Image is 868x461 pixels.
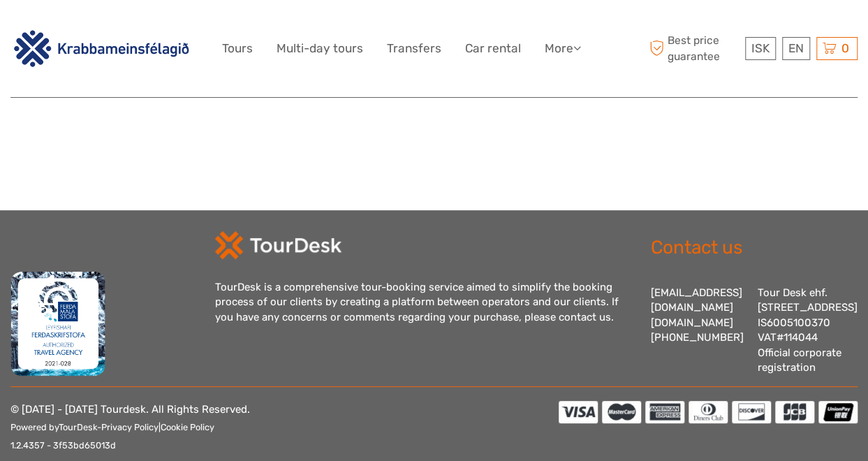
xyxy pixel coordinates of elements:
a: Multi-day tours [277,38,363,59]
img: accepted cards [559,401,858,423]
small: Powered by - | [10,422,214,432]
span: 0 [839,41,851,55]
a: Official corporate registration [758,346,841,374]
div: EN [782,37,810,60]
p: © [DATE] - [DATE] Tourdesk. All Rights Reserved. [10,401,250,455]
span: Best price guarantee [646,33,742,64]
img: fms.png [10,271,105,376]
a: Privacy Policy [101,422,159,432]
div: TourDesk is a comprehensive tour-booking service aimed to simplify the booking process of our cli... [215,280,621,325]
a: [DOMAIN_NAME] [651,316,733,329]
img: td-logo-white.png [215,231,341,259]
a: More [545,38,581,59]
div: Tour Desk ehf. [STREET_ADDRESS] IS6005100370 VAT#114044 [758,286,858,376]
h2: Contact us [651,237,858,259]
span: ISK [751,41,770,55]
a: Car rental [465,38,521,59]
img: 3142-b3e26b51-08fe-4449-b938-50ec2168a4a0_logo_big.png [10,28,193,70]
a: Tours [222,38,253,59]
div: [EMAIL_ADDRESS][DOMAIN_NAME] [PHONE_NUMBER] [651,286,744,376]
a: Cookie Policy [161,422,214,432]
a: Transfers [387,38,441,59]
small: 1.2.4357 - 3f53bd65013d [10,440,116,451]
a: TourDesk [59,422,97,432]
